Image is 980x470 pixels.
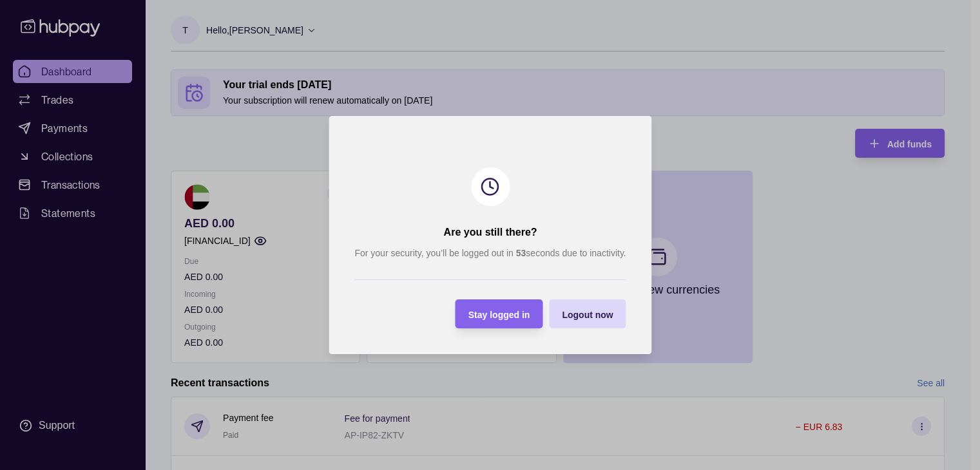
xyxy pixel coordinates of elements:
button: Logout now [549,299,626,328]
strong: 53 [515,248,526,258]
button: Stay logged in [455,299,543,328]
h2: Are you still there? [443,225,537,240]
span: Logout now [562,310,613,320]
span: Stay logged in [468,310,530,320]
p: For your security, you’ll be logged out in seconds due to inactivity. [354,246,626,260]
